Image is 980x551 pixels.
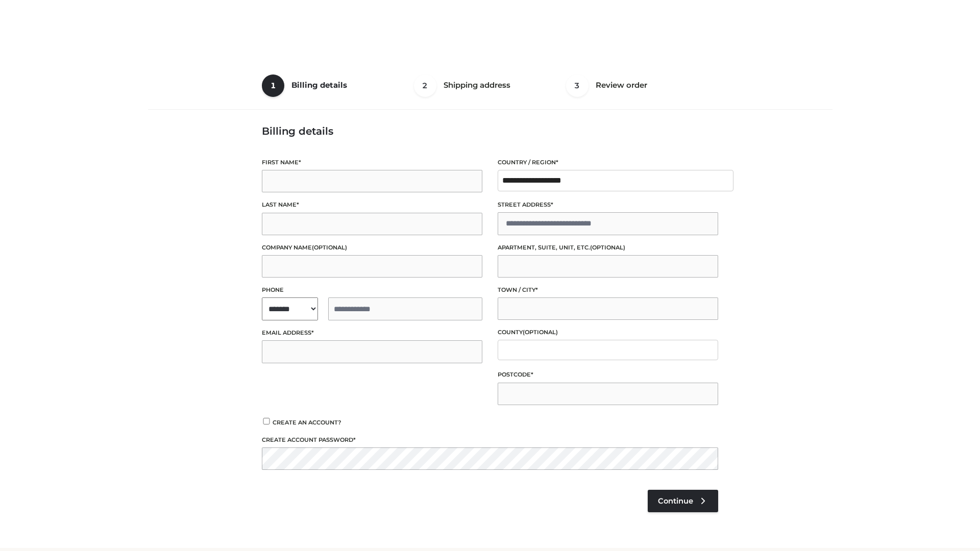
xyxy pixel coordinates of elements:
label: Town / City [498,285,718,295]
label: Last name [262,200,482,210]
span: (optional) [523,329,558,336]
label: Phone [262,285,482,295]
span: 1 [262,74,284,97]
span: 2 [414,74,436,97]
label: Create account password [262,435,718,445]
label: County [498,328,718,337]
label: Country / Region [498,158,718,167]
span: (optional) [312,244,347,251]
span: Continue [658,496,693,506]
span: Review order [596,80,647,90]
label: Postcode [498,370,718,380]
label: First name [262,158,482,167]
span: Billing details [291,80,347,90]
span: (optional) [590,244,625,251]
input: Create an account? [262,418,271,424]
span: Create an account? [273,419,341,426]
label: Company name [262,243,482,253]
span: 3 [566,74,589,97]
a: Continue [648,490,718,512]
h3: Billing details [262,125,718,137]
span: Shipping address [444,80,510,90]
label: Email address [262,328,482,338]
label: Street address [498,200,718,210]
label: Apartment, suite, unit, etc. [498,243,718,253]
